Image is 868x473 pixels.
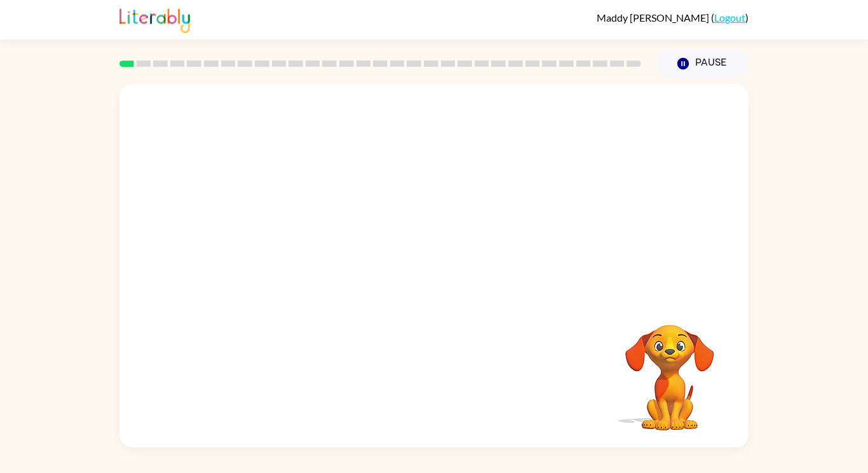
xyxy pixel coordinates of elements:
span: Maddy [PERSON_NAME] [597,11,711,24]
video: Your browser must support playing .mp4 files to use Literably. Please try using another browser. [606,305,733,432]
img: Literably [119,5,190,33]
button: Pause [656,49,749,78]
div: ( ) [597,11,749,24]
a: Logout [714,11,745,24]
